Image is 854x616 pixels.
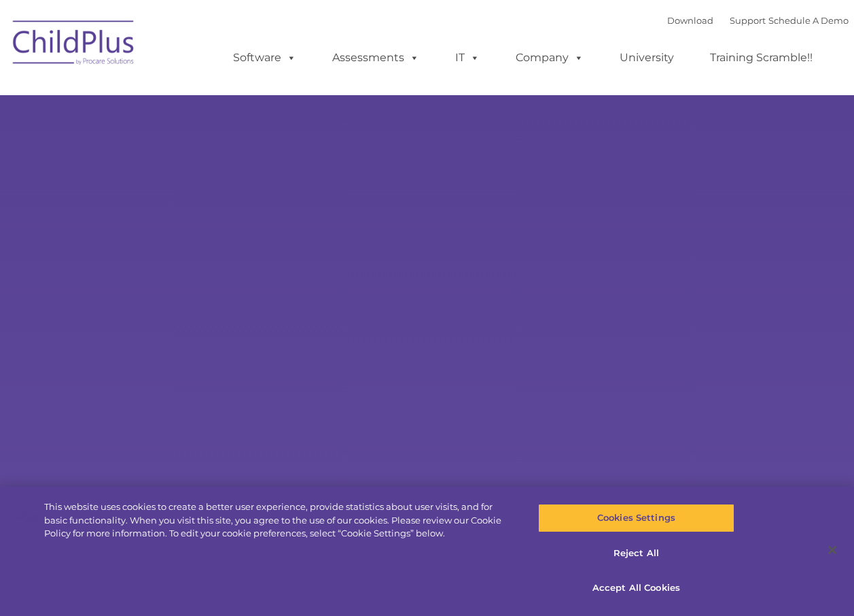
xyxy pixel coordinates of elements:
[667,15,849,26] font: |
[442,44,493,71] a: IT
[6,11,142,79] img: ChildPlus by Procare Solutions
[538,574,734,602] button: Accept All Cookies
[768,15,849,26] a: Schedule A Demo
[667,15,713,26] a: Download
[538,539,734,568] button: Reject All
[219,44,310,71] a: Software
[730,15,766,26] a: Support
[44,500,512,541] div: This website uses cookies to create a better user experience, provide statistics about user visit...
[502,44,597,71] a: Company
[319,44,433,71] a: Assessments
[696,44,826,71] a: Training Scramble!!
[606,44,688,71] a: University
[817,535,847,565] button: Close
[538,504,734,532] button: Cookies Settings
